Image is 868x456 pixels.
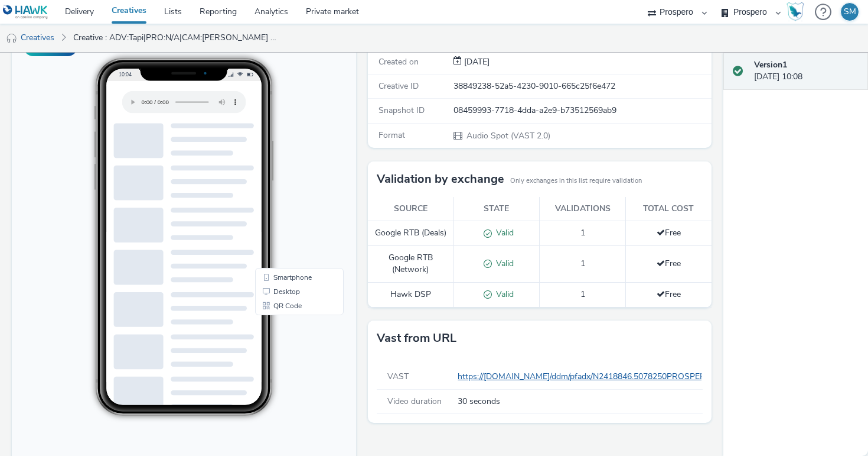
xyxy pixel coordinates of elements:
span: 1 [580,227,585,238]
a: Hawk Academy [787,2,809,21]
th: Source [368,197,454,221]
span: 1 [580,258,585,269]
img: audio [6,33,18,44]
span: Snapshot ID [378,105,425,116]
h3: Vast from URL [377,329,456,347]
span: Free [657,258,681,269]
span: Video duration [387,396,442,407]
div: SM [844,3,856,21]
td: Hawk DSP [368,282,454,307]
span: Valid [492,258,514,269]
span: 10:04 [107,46,120,52]
li: QR Code [246,273,329,287]
div: 38849238-52a5-4230-9010-665c25f6e472 [453,80,710,92]
span: Valid [492,289,514,300]
li: Desktop [246,259,329,273]
span: QR Code [262,277,290,284]
td: Google RTB (Deals) [368,221,454,246]
th: State [453,197,540,221]
li: Smartphone [246,245,329,259]
span: Created on [378,56,419,67]
h3: Validation by exchange [377,170,504,188]
div: 08459993-7718-4dda-a2e9-b73512569ab9 [453,105,710,117]
span: 1 [580,289,585,300]
span: 30 seconds [458,396,500,408]
span: [DATE] [462,56,490,67]
small: Only exchanges in this list require validation [510,176,642,186]
span: VAST [387,371,409,382]
th: Validations [540,197,626,221]
span: Format [378,130,405,141]
span: Desktop [262,263,288,270]
td: Google RTB (Network) [368,246,454,283]
span: Audio Spot (VAST 2.0) [465,130,550,141]
a: Creative : ADV:Tapi|PRO:N/A|CAM:[PERSON_NAME] Carpets|CHA:Audio|PLA:Prospero|INV:Hawk|OBJ:Awarene... [67,24,285,52]
span: Creative ID [378,80,419,92]
span: Valid [492,227,514,238]
div: Creation 18 September 2025, 10:08 [462,56,490,68]
span: Free [657,227,681,238]
span: Free [657,289,681,300]
th: Total cost [625,197,712,221]
span: Smartphone [262,248,300,256]
img: undefined Logo [3,5,48,20]
strong: Version 1 [754,59,787,70]
img: Hawk Academy [787,2,804,21]
div: [DATE] 10:08 [754,59,859,83]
